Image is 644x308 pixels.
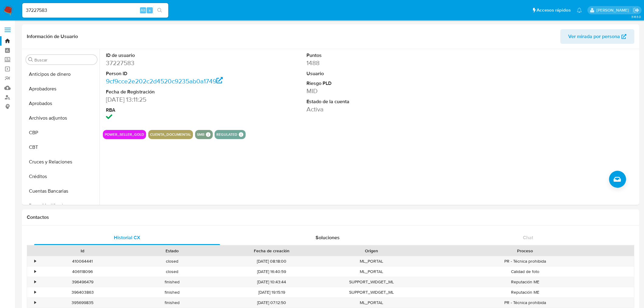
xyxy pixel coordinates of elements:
[597,7,631,13] p: gregorio.negri@mercadolibre.com
[28,57,33,62] button: Buscar
[34,258,36,264] div: •
[416,256,634,266] div: PR - Técnica prohibida
[416,287,634,297] div: Reputación ME
[127,267,217,277] div: closed
[131,248,212,254] div: Estado
[416,277,634,287] div: Reputación ME
[141,7,145,13] span: Alt
[149,7,151,13] span: s
[306,80,434,87] dt: Riesgo PLD
[106,95,233,104] dd: [DATE] 13:11:25
[306,98,434,105] dt: Estado de la cuenta
[217,277,327,287] div: [DATE] 10:43:44
[153,6,166,15] button: search-icon
[34,289,36,295] div: •
[23,169,100,184] button: Créditos
[306,105,434,114] dd: Activa
[537,7,571,13] span: Accesos rápidos
[577,8,582,13] a: Notificaciones
[38,256,127,266] div: 410064441
[420,248,630,254] div: Proceso
[23,198,100,213] button: Datos Modificados
[306,87,434,95] dd: MID
[34,279,36,285] div: •
[42,248,123,254] div: Id
[23,140,100,155] button: CBT
[327,277,416,287] div: SUPPORT_WIDGET_ML
[416,298,634,308] div: PR - Técnica prohibida
[306,59,434,67] dd: 1488
[633,7,639,13] a: Salir
[416,267,634,277] div: Calidad de foto
[34,57,95,63] input: Buscar
[327,267,416,277] div: ML_PORTAL
[23,155,100,169] button: Cruces y Relaciones
[306,52,434,59] dt: Puntos
[106,89,233,95] dt: Fecha de Registración
[23,111,100,125] button: Archivos adjuntos
[23,82,100,96] button: Aprobadores
[38,287,127,297] div: 396403863
[38,298,127,308] div: 395699835
[568,29,620,44] span: Ver mirada por persona
[27,33,78,40] h1: Información de Usuario
[127,277,217,287] div: finished
[523,234,533,241] span: Chat
[316,234,340,241] span: Soluciones
[114,234,140,241] span: Historial CX
[127,287,217,297] div: finished
[106,59,233,67] dd: 37227583
[306,70,434,77] dt: Usuario
[23,184,100,198] button: Cuentas Bancarias
[106,77,223,86] a: 9cf9cce2e202c2d4520c9235ab0a1749
[327,298,416,308] div: ML_PORTAL
[217,287,327,297] div: [DATE] 19:15:19
[127,256,217,266] div: closed
[34,269,36,275] div: •
[221,248,322,254] div: Fecha de creación
[38,267,127,277] div: 406118096
[331,248,412,254] div: Origen
[106,52,233,59] dt: ID de usuario
[23,67,100,82] button: Anticipos de dinero
[106,70,233,77] dt: Person ID
[327,256,416,266] div: ML_PORTAL
[23,125,100,140] button: CBP
[106,107,233,114] dt: RBA
[27,214,634,220] h1: Contactos
[23,96,100,111] button: Aprobados
[22,6,168,14] input: Buscar usuario o caso...
[217,298,327,308] div: [DATE] 07:12:50
[34,300,36,306] div: •
[127,298,217,308] div: finished
[217,267,327,277] div: [DATE] 16:40:59
[217,256,327,266] div: [DATE] 08:18:00
[560,29,634,44] button: Ver mirada por persona
[38,277,127,287] div: 396496479
[327,287,416,297] div: SUPPORT_WIDGET_ML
